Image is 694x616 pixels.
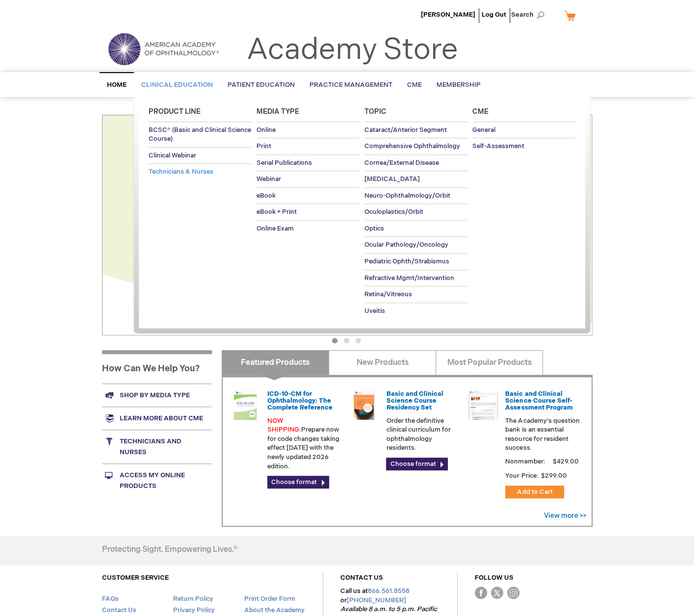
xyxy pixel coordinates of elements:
span: Cataract/Anterior Segment [364,126,447,134]
a: FAQs [102,595,119,603]
a: Choose format [267,476,329,488]
a: FOLLOW US [475,574,514,582]
strong: Your Price: [505,472,538,480]
span: General [472,126,495,134]
span: Media Type [257,107,299,116]
p: The Academy's question bank is an essential resource for resident success. [505,416,580,453]
a: View more >> [544,512,587,520]
a: Choose format [386,458,448,470]
span: Serial Publications [257,159,312,167]
span: Refractive Mgmt/Intervention [364,274,454,282]
span: Oculoplastics/Orbit [364,208,423,216]
a: Technicians and nurses [102,430,212,463]
span: Pediatric Ophth/Strabismus [364,257,449,265]
a: Contact Us [102,606,136,614]
a: Learn more about CME [102,407,212,430]
span: Retina/Vitreous [364,290,412,298]
span: Add to Cart [517,488,552,496]
h1: How Can We Help You? [102,350,212,384]
strong: Nonmember: [505,456,545,468]
span: Membership [437,81,481,89]
span: CME [407,81,422,89]
a: Featured Products [222,350,329,375]
span: Online Exam [257,225,294,232]
span: $299.00 [540,472,568,480]
img: 0120008u_42.png [231,390,260,420]
a: [PHONE_NUMBER] [347,596,406,604]
button: Add to Cart [505,486,564,498]
span: Online [257,126,276,134]
img: instagram [507,587,519,599]
a: CONTACT US [340,574,383,582]
span: Practice Management [309,81,392,89]
span: Product Line [149,107,201,116]
span: Topic [364,107,386,116]
span: $429.00 [551,458,580,465]
span: Search [511,5,548,25]
span: Self-Assessment [472,142,524,150]
img: Facebook [475,587,487,599]
span: Optics [364,225,384,232]
a: CUSTOMER SERVICE [102,574,169,582]
a: Basic and Clinical Science Course Residency Set [386,390,443,412]
span: BCSC® (Basic and Clinical Science Course) [149,126,251,143]
a: New Products [329,350,436,375]
span: Clinical Webinar [149,152,196,159]
h4: Protecting Sight. Empowering Lives.® [102,545,237,554]
a: Privacy Policy [173,606,214,614]
a: Basic and Clinical Science Course Self-Assessment Program [505,390,572,412]
span: Neuro-Ophthalmology/Orbit [364,192,450,200]
button: 3 of 3 [356,338,361,343]
a: Access My Online Products [102,463,212,497]
a: About the Academy [244,606,304,614]
p: Order the definitive clinical curriculum for ophthalmology residents. [386,416,461,453]
p: Prepare now for code changes taking effect [DATE] with the newly updated 2026 edition. [267,416,342,471]
span: eBook + Print [257,208,297,216]
span: [MEDICAL_DATA] [364,175,420,183]
span: Comprehensive Ophthalmology [364,142,460,150]
span: Webinar [257,175,281,183]
a: [PERSON_NAME] [421,11,475,19]
span: Patient Education [228,81,295,89]
span: Technicians & Nurses [149,168,213,176]
font: NOW SHIPPING: [267,417,301,434]
span: Cme [472,107,488,116]
a: Log Out [482,11,506,19]
span: Uveitis [364,307,385,315]
button: 1 of 3 [332,338,337,343]
img: bcscself_20.jpg [468,390,498,420]
span: Print [257,142,271,150]
a: 866.561.8558 [368,587,410,595]
span: Ocular Pathology/Oncology [364,241,448,249]
a: ICD-10-CM for Ophthalmology: The Complete Reference [267,390,333,412]
a: Shop by media type [102,384,212,407]
img: Twitter [491,587,503,599]
img: 02850963u_47.png [349,390,379,420]
a: Return Policy [173,595,213,603]
button: 2 of 3 [344,338,349,343]
a: Most Popular Products [436,350,543,375]
span: Home [107,81,127,89]
a: Academy Store [247,32,458,68]
a: Print Order Form [244,595,295,603]
span: eBook [257,192,276,200]
span: Cornea/External Disease [364,159,439,167]
span: Clinical Education [141,81,213,89]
